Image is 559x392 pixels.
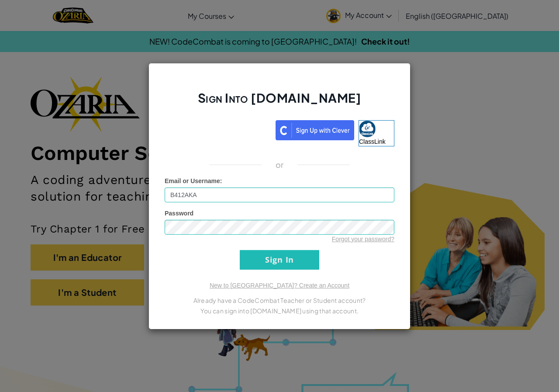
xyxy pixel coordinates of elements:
[165,90,394,115] h2: Sign Into [DOMAIN_NAME]
[359,138,386,145] span: ClassLink
[240,250,319,270] input: Sign In
[165,295,394,305] p: Already have a CodeCombat Teacher or Student account?
[332,236,394,243] a: Forgot your password?
[276,120,354,140] img: clever_sso_button@2x.png
[276,160,284,170] p: or
[165,305,394,316] p: You can sign into [DOMAIN_NAME] using that account.
[359,121,376,137] img: classlink-logo-small.png
[165,177,222,185] label: :
[165,177,220,184] span: Email or Username
[210,282,349,289] a: New to [GEOGRAPHIC_DATA]? Create an Account
[165,210,193,217] span: Password
[160,119,276,139] iframe: Sign in with Google Button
